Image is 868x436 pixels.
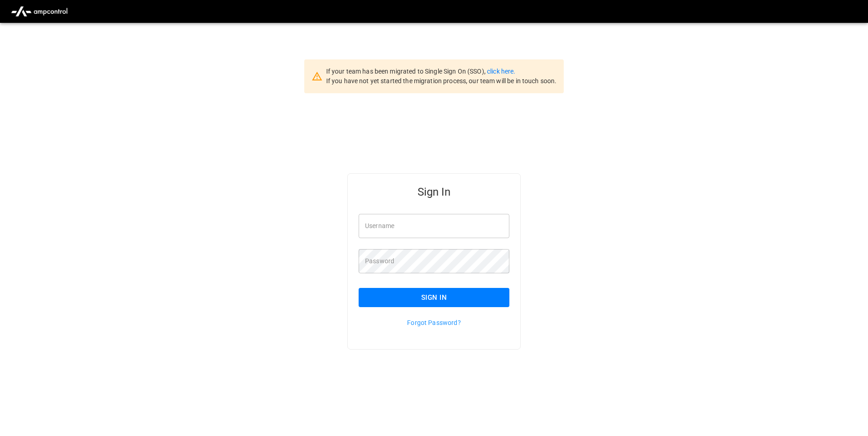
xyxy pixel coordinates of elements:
[487,68,515,75] a: click here.
[7,3,71,20] img: ampcontrol.io logo
[326,77,557,85] span: If you have not yet started the migration process, our team will be in touch soon.
[326,68,487,75] span: If your team has been migrated to Single Sign On (SSO),
[359,185,509,199] h5: Sign In
[359,288,509,307] button: Sign In
[359,318,509,327] p: Forgot Password?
